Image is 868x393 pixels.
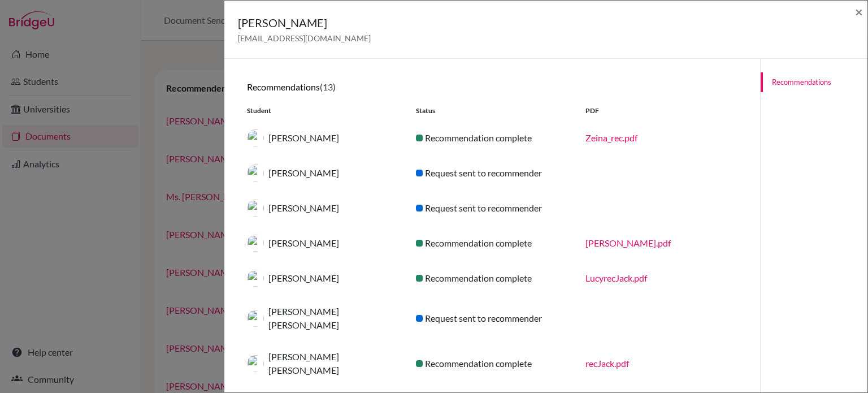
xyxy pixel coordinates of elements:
[238,165,407,182] div: [PERSON_NAME]
[247,270,264,287] img: thumb_b89ec854-28d7-468c-a6f5-e5d5d71b6837.JPG
[407,312,576,325] div: Request sent to recommender
[855,5,863,19] button: Close
[585,132,637,143] a: Zeina_rec.pdf
[407,271,576,285] div: Recommendation complete
[407,131,576,145] div: Recommendation complete
[247,310,264,327] img: thumb_5026438b-63a9-4b0c-ab9c-8eda232b9b80.jpg
[855,3,863,20] span: ×
[238,106,407,116] div: Student
[247,235,264,252] img: thumb_9dd2e124-5da1-4a04-9408-1453a99c917c.JPG
[320,81,336,92] span: (13)
[238,235,407,252] div: [PERSON_NAME]
[407,166,576,180] div: Request sent to recommender
[238,14,371,31] h5: [PERSON_NAME]
[247,355,264,372] img: thumb_9dcc78a8-bbfc-454f-9b0d-d732fb85bce3.JPG
[238,200,407,217] div: [PERSON_NAME]
[585,358,629,369] a: recJack.pdf
[238,33,371,43] span: [EMAIL_ADDRESS][DOMAIN_NAME]
[407,106,576,116] div: Status
[761,72,867,92] a: Recommendations
[407,357,576,370] div: Recommendation complete
[247,81,737,92] h6: Recommendations
[407,201,576,215] div: Request sent to recommender
[585,273,647,283] a: LucyrecJack.pdf
[585,237,671,248] a: [PERSON_NAME].pdf
[238,270,407,287] div: [PERSON_NAME]
[247,129,264,146] img: thumb_4c5c36c4-d77d-4132-bf9b-cbe64ee832fa.jpg
[247,200,264,217] img: thumb_b3c12641-08b3-45dd-a636-06404bd8d841.JPG
[238,305,407,332] div: [PERSON_NAME] [PERSON_NAME]
[247,165,264,182] img: thumb_b3c12641-08b3-45dd-a636-06404bd8d841.JPG
[407,236,576,250] div: Recommendation complete
[577,106,746,116] div: PDF
[238,350,407,377] div: [PERSON_NAME] [PERSON_NAME]
[238,129,407,146] div: [PERSON_NAME]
